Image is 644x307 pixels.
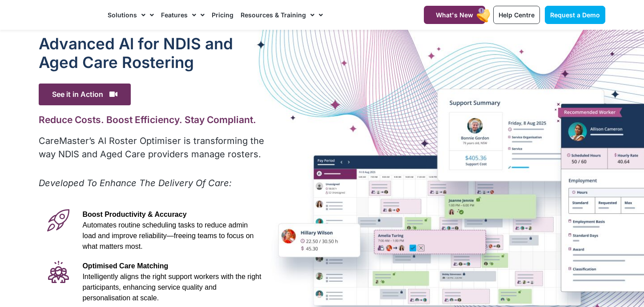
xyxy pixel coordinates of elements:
a: Request a Demo [545,6,605,24]
em: Developed To Enhance The Delivery Of Care: [39,178,232,188]
span: Intelligently aligns the right support workers with the right participants, enhancing service qua... [82,273,261,302]
h2: Reduce Costs. Boost Efficiency. Stay Compliant. [39,114,266,125]
span: Optimised Care Matching [82,262,168,270]
span: Help Centre [499,11,535,19]
a: What's New [424,6,485,24]
span: Request a Demo [550,11,600,19]
span: Automates routine scheduling tasks to reduce admin load and improve reliability—freeing teams to ... [82,221,254,250]
h1: Advanced Al for NDIS and Aged Care Rostering [39,34,266,72]
span: What's New [436,11,473,19]
a: Help Centre [493,6,540,24]
img: CareMaster Logo [39,8,99,22]
p: CareMaster’s AI Roster Optimiser is transforming the way NDIS and Aged Care providers manage rost... [39,134,266,161]
span: Boost Productivity & Accuracy [82,211,186,218]
span: See it in Action [39,84,131,105]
